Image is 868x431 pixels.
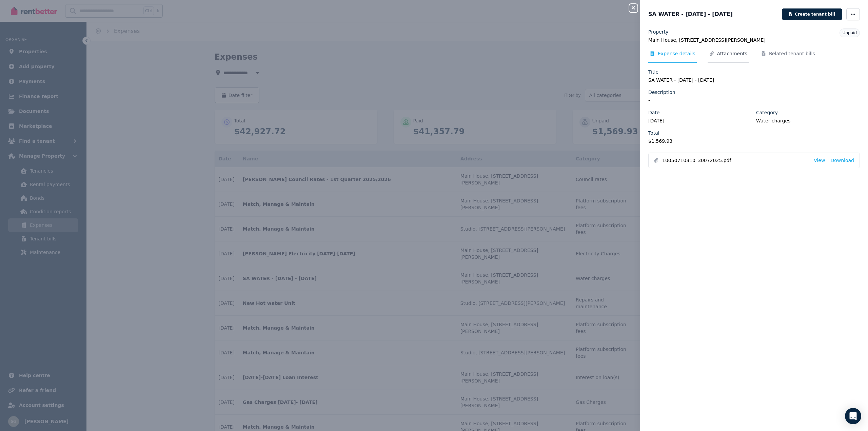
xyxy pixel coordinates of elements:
[843,31,857,35] span: Unpaid
[648,130,659,136] label: Total
[756,117,860,124] legend: Water charges
[648,68,658,75] label: Title
[648,138,752,144] legend: $1,569.93
[648,97,860,104] legend: -
[648,89,675,96] label: Description
[717,50,747,57] span: Attachments
[756,109,778,116] label: Category
[648,10,733,18] span: SA WATER - [DATE] - [DATE]
[814,157,825,164] a: View
[769,50,815,57] span: Related tenant bills
[830,157,854,164] a: Download
[648,50,860,63] nav: Tabs
[648,77,860,83] legend: SA WATER - [DATE] - [DATE]
[648,109,659,116] label: Date
[658,50,695,57] span: Expense details
[845,408,861,424] div: Open Intercom Messenger
[648,28,668,35] label: Property
[662,157,808,164] span: 10050710310_30072025.pdf
[648,37,860,43] legend: Main House, [STREET_ADDRESS][PERSON_NAME]
[782,8,842,20] button: Create tenant bill
[648,117,752,124] legend: [DATE]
